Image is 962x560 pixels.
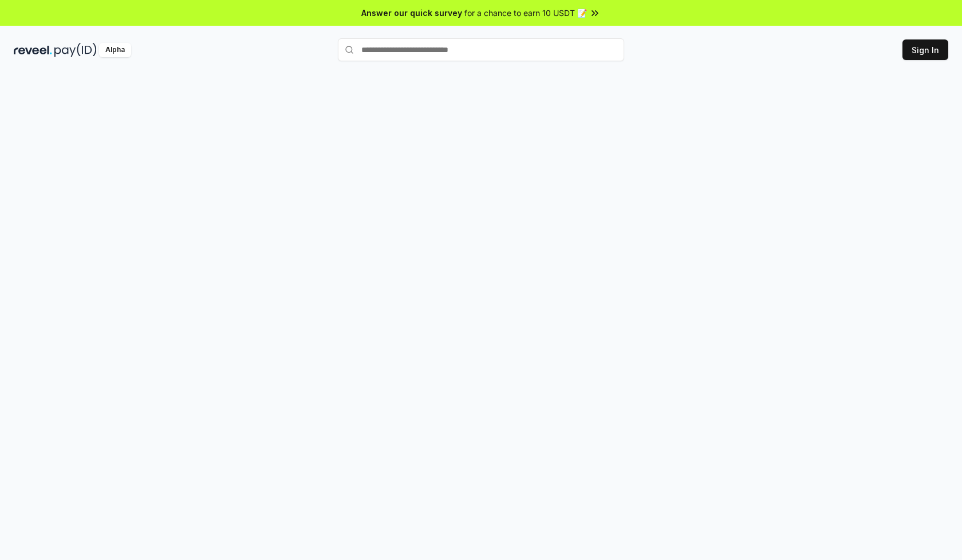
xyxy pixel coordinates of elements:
[14,43,52,57] img: reveel_dark
[54,43,97,57] img: pay_id
[361,7,462,19] span: Answer our quick survey
[99,43,131,57] div: Alpha
[464,7,587,19] span: for a chance to earn 10 USDT 📝
[902,39,948,60] button: Sign In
